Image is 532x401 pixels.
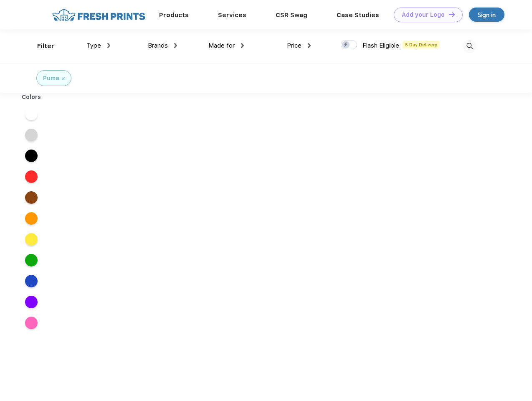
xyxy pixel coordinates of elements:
[241,43,244,48] img: dropdown.png
[402,11,445,18] div: Add your Logo
[159,11,189,19] a: Products
[37,41,54,51] div: Filter
[62,77,65,80] img: filter_cancel.svg
[276,11,307,19] a: CSR Swag
[50,8,148,22] img: fo%20logo%202.webp
[107,43,110,48] img: dropdown.png
[362,42,399,49] span: Flash Eligible
[308,43,311,48] img: dropdown.png
[463,39,476,53] img: desktop_search.svg
[43,74,59,83] div: Puma
[174,43,177,48] img: dropdown.png
[403,41,440,48] span: 5 Day Delivery
[148,42,168,49] span: Brands
[478,10,496,20] div: Sign in
[218,11,246,19] a: Services
[15,93,48,102] div: Colors
[287,42,301,49] span: Price
[469,8,504,22] a: Sign in
[208,42,235,49] span: Made for
[86,42,101,49] span: Type
[449,12,455,17] img: DT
